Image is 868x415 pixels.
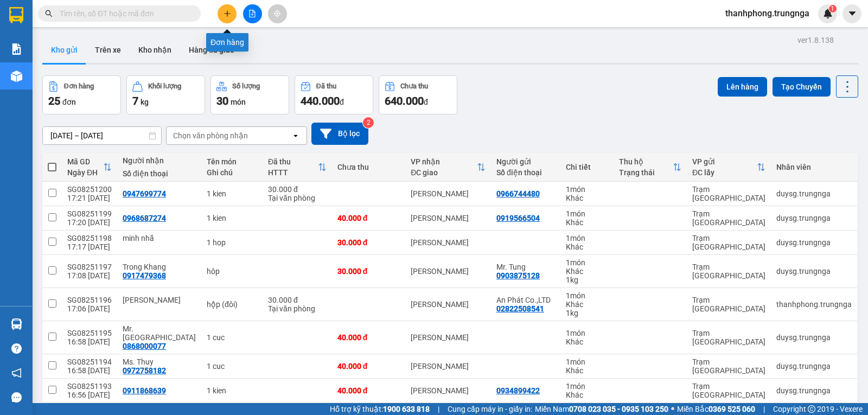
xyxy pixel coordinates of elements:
button: Chưa thu640.000đ [379,75,457,114]
div: [PERSON_NAME] [411,238,486,247]
span: Cung cấp máy in - giấy in: [448,403,532,415]
div: Số điện thoại [123,169,196,178]
button: Hàng đã giao [180,37,243,63]
div: 30.000 đ [268,185,327,194]
img: logo-vxr [9,7,23,23]
img: warehouse-icon [11,71,22,82]
span: message [11,392,22,403]
div: SG08251197 [67,263,112,271]
button: Tạo Chuyến [773,77,831,97]
div: 40.000 đ [337,333,400,342]
button: Bộ lọc [311,123,368,145]
div: 1 món [566,234,608,242]
div: Ghi chú [207,168,257,177]
span: Miền Nam [535,403,668,415]
th: Toggle SortBy [62,153,117,182]
span: 7 [132,94,138,107]
span: 440.000 [301,94,340,107]
div: 1 kg [566,276,608,284]
div: [PERSON_NAME] [411,267,486,276]
button: Khối lượng7kg [126,75,205,114]
button: aim [268,4,287,23]
span: đơn [62,98,76,106]
div: Đã thu [316,82,336,90]
div: Thu hộ [619,157,673,166]
sup: 1 [829,5,837,12]
div: Trong Khang [123,263,196,271]
span: | [763,403,765,415]
div: Trạm [GEOGRAPHIC_DATA] [692,209,765,227]
div: 30.000 đ [337,238,400,247]
div: Tại văn phòng [268,304,327,313]
div: thanhphong.trungnga [776,300,852,309]
div: 17:21 [DATE] [67,194,112,202]
input: Tìm tên, số ĐT hoặc mã đơn [60,8,188,20]
span: | [438,403,439,415]
div: 1 cuc [207,362,257,371]
div: Khác [566,218,608,227]
span: kg [141,98,149,106]
div: [PERSON_NAME] [411,189,486,198]
div: Trạm [GEOGRAPHIC_DATA] [692,263,765,280]
div: Trạng thái [619,168,673,177]
div: 1 món [566,291,608,300]
button: Lên hàng [718,77,767,97]
div: Khác [566,366,608,375]
div: Mr. Toan [123,324,196,342]
button: Kho gửi [42,37,86,63]
div: Ms. Thuy [123,357,196,366]
div: 02822508541 [496,304,544,313]
div: SG08251194 [67,357,112,366]
div: 17:20 [DATE] [67,218,112,227]
div: 16:56 [DATE] [67,391,112,399]
div: Người nhận [123,156,196,165]
img: solution-icon [11,43,22,55]
button: caret-down [843,4,861,23]
button: Đơn hàng25đơn [42,75,121,114]
div: 1 món [566,357,608,366]
div: 1 món [566,258,608,267]
div: Khác [566,242,608,251]
button: file-add [243,4,262,23]
div: Chưa thu [337,163,400,171]
div: minh nhã [123,234,196,242]
div: Khác [566,337,608,346]
strong: 1900 633 818 [383,405,430,413]
div: 30.000 đ [337,267,400,276]
strong: 0369 525 060 [709,405,755,413]
span: thanhphong.trungnga [717,7,818,20]
div: 1 kien [207,189,257,198]
div: [PERSON_NAME] [411,333,486,342]
div: 0968687274 [123,214,166,222]
div: VP nhận [411,157,477,166]
span: caret-down [847,9,857,18]
span: Miền Bắc [677,403,755,415]
div: 17:17 [DATE] [67,242,112,251]
div: Trạm [GEOGRAPHIC_DATA] [692,185,765,202]
div: Đơn hàng [64,82,94,90]
div: [PERSON_NAME] [411,214,486,222]
img: icon-new-feature [823,9,833,18]
span: món [231,98,246,106]
button: plus [218,4,237,23]
div: 0868000077 [123,342,166,350]
div: 0966744480 [496,189,540,198]
div: Trạm [GEOGRAPHIC_DATA] [692,329,765,346]
div: Trạm [GEOGRAPHIC_DATA] [692,296,765,313]
img: warehouse-icon [11,318,22,330]
div: duysg.trungnga [776,214,852,222]
div: 30.000 đ [268,296,327,304]
div: Khác [566,300,608,309]
div: ver 1.8.138 [797,34,834,46]
strong: 0708 023 035 - 0935 103 250 [569,405,668,413]
input: Select a date range. [43,127,161,144]
div: Trạm [GEOGRAPHIC_DATA] [692,357,765,375]
div: [PERSON_NAME] [411,300,486,309]
div: Khác [566,391,608,399]
th: Toggle SortBy [405,153,491,182]
div: ĐC lấy [692,168,757,177]
div: duysg.trungnga [776,238,852,247]
div: 40.000 đ [337,362,400,371]
span: search [45,10,53,17]
button: Đã thu440.000đ [295,75,373,114]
